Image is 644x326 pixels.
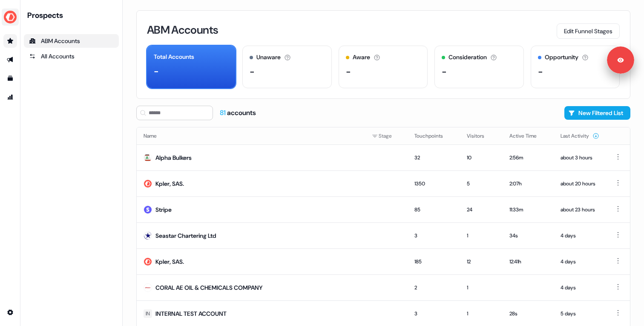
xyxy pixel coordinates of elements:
[414,309,453,318] div: 3
[155,179,184,188] div: Kpler, SAS.
[250,65,255,78] div: -
[467,231,496,240] div: 1
[414,283,453,292] div: 2
[509,153,547,162] div: 2:56m
[3,72,17,85] a: Go to templates
[442,65,447,78] div: -
[414,205,453,214] div: 85
[414,257,453,266] div: 185
[27,10,119,20] div: Prospects
[467,309,496,318] div: 1
[509,179,547,188] div: 2:07h
[467,179,496,188] div: 5
[509,205,547,214] div: 11:33m
[545,53,578,62] div: Opportunity
[346,65,351,78] div: -
[3,53,17,66] a: Go to outbound experience
[561,309,599,318] div: 5 days
[561,205,599,214] div: about 23 hours
[557,23,620,39] button: Edit Funnel Stages
[509,257,547,266] div: 12:41h
[414,179,453,188] div: 1350
[561,179,599,188] div: about 20 hours
[467,153,496,162] div: 10
[3,306,17,319] a: Go to integrations
[509,309,547,318] div: 28s
[538,65,543,78] div: -
[509,231,547,240] div: 34s
[414,128,453,144] button: Touchpoints
[24,49,119,63] a: All accounts
[414,153,453,162] div: 32
[24,34,119,48] a: ABM Accounts
[155,153,192,162] div: Alpha Bulkers
[561,128,599,144] button: Last Activity
[467,257,496,266] div: 12
[220,108,256,118] div: accounts
[448,53,487,62] div: Consideration
[147,24,218,35] h3: ABM Accounts
[353,53,370,62] div: Aware
[155,283,262,292] div: CORAL AE OIL & CHEMICALS COMPANY
[414,231,453,240] div: 3
[154,52,194,61] div: Total Accounts
[561,153,599,162] div: about 3 hours
[154,65,159,78] div: -
[155,309,227,318] div: INTERNAL TEST ACCOUNT
[509,128,547,144] button: Active Time
[155,257,184,266] div: Kpler, SAS.
[3,34,17,48] a: Go to prospects
[146,309,150,318] div: IN
[564,106,630,120] button: New Filtered List
[561,257,599,266] div: 4 days
[561,283,599,292] div: 4 days
[155,205,172,214] div: Stripe
[256,53,281,62] div: Unaware
[467,283,496,292] div: 1
[29,52,114,61] div: All Accounts
[3,90,17,104] a: Go to attribution
[372,132,401,140] div: Stage
[155,231,216,240] div: Seastar Chartering Ltd
[220,108,227,117] span: 81
[29,37,114,45] div: ABM Accounts
[467,205,496,214] div: 24
[561,231,599,240] div: 4 days
[137,127,365,144] th: Name
[467,128,494,144] button: Visitors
